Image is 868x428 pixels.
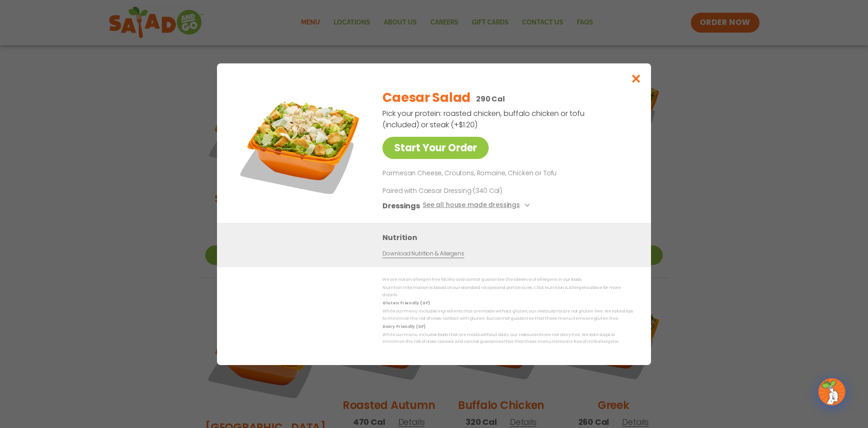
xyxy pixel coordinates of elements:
a: Download Nutrition & Allergens [382,249,464,258]
p: While our menu includes ingredients that are made without gluten, our restaurants are not gluten ... [382,308,633,322]
p: Parmesan Cheese, Croutons, Romaine, Chicken or Tofu [382,168,629,179]
button: Close modal [622,63,651,94]
img: wpChatIcon [819,379,844,404]
p: We are not an allergen free facility and cannot guarantee the absence of allergens in our foods. [382,276,633,283]
p: Paired with Caesar Dressing (340 Cal) [382,186,550,195]
h3: Dressings [382,200,420,211]
p: While our menu includes foods that are made without dairy, our restaurants are not dairy free. We... [382,332,633,346]
h3: Nutrition [382,231,637,243]
h2: Caesar Salad [382,88,471,107]
p: Pick your protein: roasted chicken, buffalo chicken or tofu (included) or steak (+$1.20) [382,108,586,130]
strong: Dairy Friendly (DF) [382,323,425,329]
p: Nutrition information is based on our standard recipes and portion sizes. Click Nutrition & Aller... [382,284,633,298]
button: See all house made dressings [423,200,533,211]
img: Featured product photo for Caesar Salad [237,82,364,208]
p: 290 Cal [476,93,505,105]
strong: Gluten Friendly (GF) [382,300,429,306]
a: Start Your Order [382,137,489,159]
